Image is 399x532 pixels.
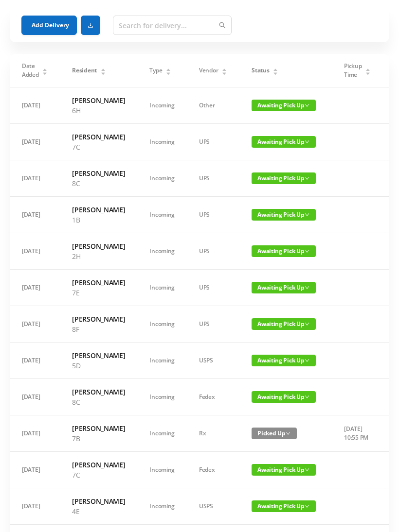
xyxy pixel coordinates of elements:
td: [DATE] [10,307,60,343]
td: Incoming [137,379,187,416]
td: Fedex [187,452,239,489]
p: 7E [72,288,125,298]
td: UPS [187,197,239,234]
td: [DATE] [10,416,60,452]
h6: [PERSON_NAME] [72,96,125,106]
p: 8C [72,179,125,189]
span: Awaiting Pick Up [252,501,316,513]
td: UPS [187,270,239,307]
td: Incoming [137,161,187,197]
i: icon: caret-up [42,68,48,70]
td: Incoming [137,452,187,489]
h6: [PERSON_NAME] [72,314,125,325]
span: Awaiting Pick Up [252,282,316,294]
i: icon: down [305,359,309,363]
h6: [PERSON_NAME] [72,205,125,215]
td: UPS [187,124,239,161]
td: [DATE] [10,379,60,416]
i: icon: caret-down [166,71,171,74]
i: icon: down [305,504,309,509]
td: [DATE] [10,452,60,489]
td: Incoming [137,88,187,124]
p: 4E [72,507,125,517]
td: Incoming [137,489,187,525]
td: USPS [187,343,239,379]
td: [DATE] [10,161,60,197]
td: [DATE] [10,124,60,161]
span: Date Added [22,62,39,80]
td: Incoming [137,124,187,161]
i: icon: down [305,322,309,327]
td: [DATE] 10:55 PM [332,416,383,452]
i: icon: caret-up [365,68,371,70]
i: icon: caret-down [365,71,371,74]
div: Sort [365,68,371,73]
td: Rx [187,416,239,452]
span: Awaiting Pick Up [252,100,316,112]
td: [DATE] [10,197,60,234]
span: Awaiting Pick Up [252,173,316,185]
td: UPS [187,161,239,197]
i: icon: caret-up [273,68,278,70]
span: Status [252,67,269,75]
i: icon: down [305,140,309,145]
td: Other [187,88,239,124]
i: icon: down [305,286,309,291]
p: 6H [72,106,125,116]
button: Add Delivery [21,16,77,35]
span: Awaiting Pick Up [252,246,316,257]
p: 7C [72,470,125,481]
span: Awaiting Pick Up [252,464,316,476]
td: [DATE] [10,270,60,307]
h6: [PERSON_NAME] [72,241,125,252]
div: Sort [42,68,48,73]
p: 7C [72,142,125,153]
td: Fedex [187,379,239,416]
span: Type [149,67,162,75]
i: icon: down [305,213,309,218]
i: icon: down [305,176,309,181]
p: 1B [72,215,125,225]
span: Awaiting Pick Up [252,137,316,148]
i: icon: caret-up [222,68,227,70]
span: Awaiting Pick Up [252,392,316,403]
i: icon: caret-down [42,71,48,74]
h6: [PERSON_NAME] [72,460,125,470]
td: [DATE] [10,343,60,379]
h6: [PERSON_NAME] [72,387,125,397]
i: icon: caret-down [222,71,227,74]
td: Incoming [137,270,187,307]
td: Incoming [137,416,187,452]
i: icon: down [305,395,309,400]
i: icon: caret-up [166,68,171,70]
span: Awaiting Pick Up [252,355,316,367]
td: Incoming [137,197,187,234]
i: icon: caret-down [100,71,106,74]
td: UPS [187,234,239,270]
button: icon: download [81,16,100,35]
p: 8C [72,397,125,408]
span: Pickup Time [344,62,362,80]
div: Sort [100,68,106,73]
div: Sort [272,68,278,73]
i: icon: down [305,249,309,254]
span: Resident [72,67,97,75]
h6: [PERSON_NAME] [72,132,125,142]
div: Sort [221,68,227,73]
p: 8F [72,325,125,335]
td: [DATE] [10,88,60,124]
span: Awaiting Pick Up [252,209,316,221]
span: Awaiting Pick Up [252,319,316,330]
td: [DATE] [10,489,60,525]
h6: [PERSON_NAME] [72,497,125,507]
p: 2H [72,252,125,262]
i: icon: search [219,22,226,29]
i: icon: down [305,468,309,473]
h6: [PERSON_NAME] [72,169,125,179]
i: icon: down [305,103,309,108]
h6: [PERSON_NAME] [72,424,125,434]
td: UPS [187,307,239,343]
span: Vendor [199,67,218,75]
h6: [PERSON_NAME] [72,351,125,361]
td: Incoming [137,234,187,270]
